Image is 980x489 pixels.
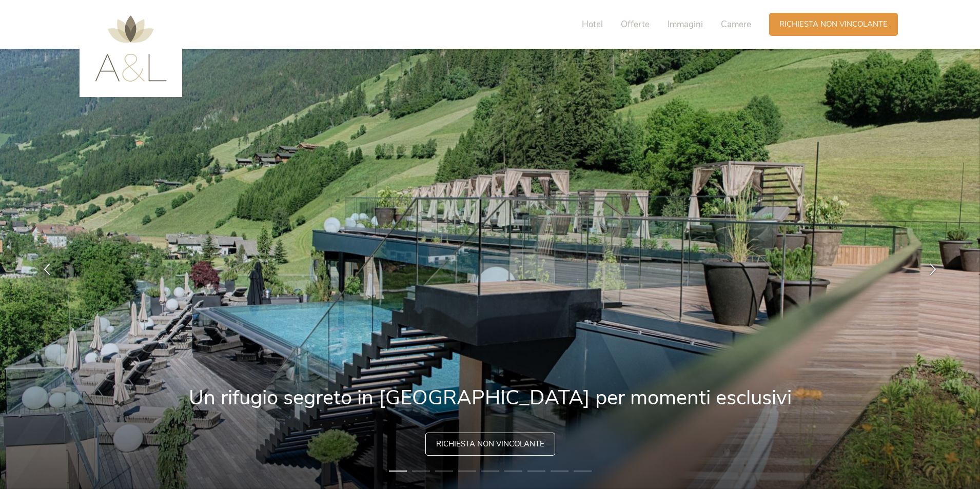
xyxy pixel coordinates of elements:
span: Richiesta non vincolante [436,439,544,449]
span: Hotel [582,18,603,30]
img: AMONTI & LUNARIS Wellnessresort [95,15,167,82]
span: Camere [721,18,751,30]
span: Offerte [621,18,650,30]
span: Richiesta non vincolante [779,19,888,30]
span: Immagini [668,18,703,30]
